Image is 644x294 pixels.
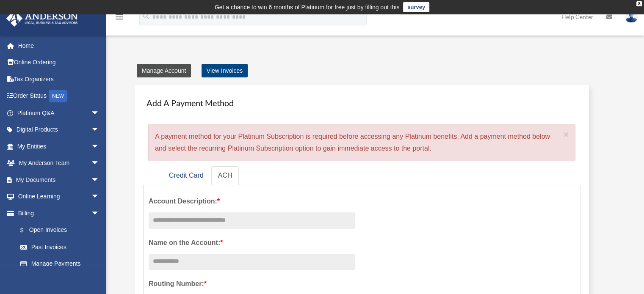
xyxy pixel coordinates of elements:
div: NEW [49,90,67,102]
span: $ [25,225,29,236]
a: Tax Organizers [6,71,112,88]
div: close [636,1,642,6]
span: arrow_drop_down [91,138,108,155]
a: Order StatusNEW [6,88,112,105]
a: My Anderson Teamarrow_drop_down [6,155,112,172]
label: Account Description: [149,195,355,207]
a: Platinum Q&Aarrow_drop_down [6,104,112,121]
a: $Open Invoices [12,222,112,239]
span: arrow_drop_down [91,205,108,222]
span: arrow_drop_down [91,155,108,172]
a: Billingarrow_drop_down [6,205,112,222]
a: Home [6,37,112,54]
a: Manage Account [137,64,191,77]
a: menu [114,15,124,22]
i: menu [114,12,124,22]
a: Digital Productsarrow_drop_down [6,121,112,138]
a: Credit Card [162,166,210,185]
i: search [141,11,151,21]
a: Past Invoices [12,239,112,256]
label: Routing Number: [149,278,355,290]
span: arrow_drop_down [91,104,108,122]
span: arrow_drop_down [91,121,108,139]
img: Anderson Advisors Platinum Portal [4,10,80,27]
a: Online Learningarrow_drop_down [6,188,112,205]
a: Online Ordering [6,54,112,71]
a: My Entitiesarrow_drop_down [6,138,112,155]
a: survey [403,2,429,12]
h4: Add A Payment Method [143,93,580,112]
a: View Invoices [202,64,248,77]
span: arrow_drop_down [91,188,108,206]
span: arrow_drop_down [91,171,108,189]
img: User Pic [625,11,638,23]
a: ACH [211,166,239,185]
label: Name on the Account: [149,237,355,249]
a: My Documentsarrow_drop_down [6,171,112,188]
span: × [564,129,569,139]
button: Close [564,130,569,139]
a: Manage Payments [12,256,108,272]
div: A payment method for your Platinum Subscription is required before accessing any Platinum benefit... [148,124,575,161]
div: Get a chance to win 6 months of Platinum for free just by filling out this [215,2,400,12]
